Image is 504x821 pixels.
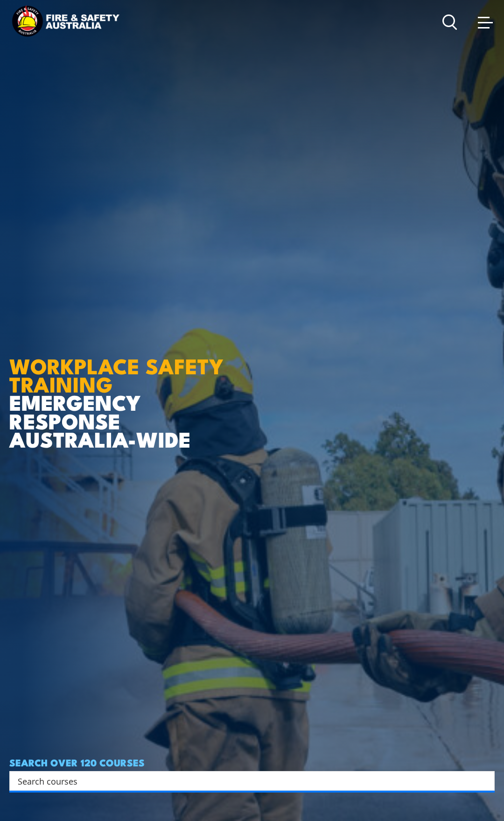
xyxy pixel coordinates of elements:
input: Search input [18,774,474,788]
h1: EMERGENCY RESPONSE AUSTRALIA-WIDE [9,309,238,448]
strong: WORKPLACE SAFETY TRAINING [9,349,224,400]
button: Search magnifier button [478,774,491,787]
h4: SEARCH OVER 120 COURSES [9,757,495,767]
form: Search form [20,774,476,787]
